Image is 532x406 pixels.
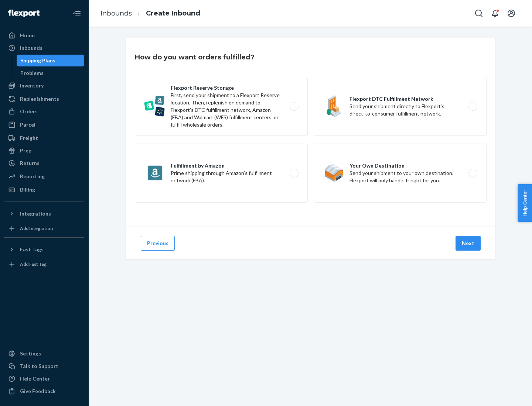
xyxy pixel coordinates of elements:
img: Flexport logo [8,10,40,17]
h3: How do you want orders fulfilled? [135,52,255,62]
a: Prep [4,145,84,156]
button: Give Feedback [4,385,84,397]
div: Inventory [20,82,44,89]
a: Reporting [4,171,84,182]
a: Replenishments [4,93,84,105]
div: Help Center [20,375,50,382]
div: Orders [20,108,38,115]
div: Add Fast Tag [20,261,47,267]
div: Freight [20,134,38,142]
div: Integrations [20,210,51,217]
a: Settings [4,348,84,359]
a: Billing [4,184,84,196]
a: Returns [4,157,84,169]
div: Shipping Plans [20,57,55,64]
a: Talk to Support [4,360,84,372]
a: Home [4,30,84,41]
div: Add Integration [20,225,53,231]
div: Fast Tags [20,246,44,253]
a: Add Fast Tag [4,258,84,270]
div: Parcel [20,121,35,128]
div: Settings [20,350,41,357]
div: Prep [20,147,31,154]
button: Next [456,236,481,251]
button: Close Navigation [69,6,84,21]
button: Open Search Box [471,6,486,21]
a: Problems [17,67,85,79]
div: Replenishments [20,95,59,103]
a: Add Integration [4,223,84,234]
button: Help Center [518,184,532,222]
div: Talk to Support [20,362,58,370]
a: Shipping Plans [17,55,85,66]
ol: breadcrumbs [95,3,206,24]
a: Freight [4,132,84,144]
button: Fast Tags [4,244,84,255]
a: Create Inbound [146,9,200,17]
div: Reporting [20,173,45,180]
a: Inbounds [100,9,132,17]
div: Billing [20,186,35,193]
button: Open notifications [488,6,502,21]
a: Inventory [4,80,84,92]
a: Parcel [4,119,84,131]
div: Problems [20,69,44,77]
a: Help Center [4,373,84,385]
button: Integrations [4,208,84,220]
div: Returns [20,159,40,167]
div: Give Feedback [20,388,56,395]
a: Orders [4,106,84,117]
div: Inbounds [20,44,42,52]
div: Home [20,32,35,39]
button: Open account menu [504,6,519,21]
button: Previous [141,236,175,251]
a: Inbounds [4,42,84,54]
